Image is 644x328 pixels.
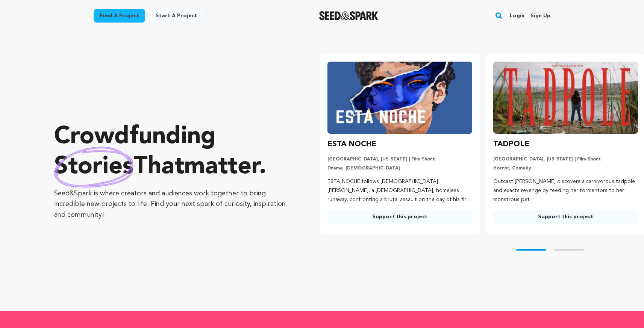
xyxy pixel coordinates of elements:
[493,165,638,171] p: Horror, Comedy
[493,62,638,134] img: TADPOLE image
[150,9,203,23] a: Start a project
[493,210,638,224] a: Support this project
[327,156,472,162] p: [GEOGRAPHIC_DATA], [US_STATE] | Film Short
[493,138,529,150] h3: TADPOLE
[493,177,638,204] p: Outcast [PERSON_NAME] discovers a carnivorous tadpole and exacts revenge by feeding her tormentor...
[530,10,550,22] a: Sign up
[319,11,378,20] a: Seed&Spark Homepage
[54,147,133,187] img: hand sketched image
[327,177,472,204] p: ESTA NOCHE follows [DEMOGRAPHIC_DATA] [PERSON_NAME], a [DEMOGRAPHIC_DATA], homeless runaway, conf...
[184,155,259,179] span: matter
[54,122,290,182] p: Crowdfunding that .
[327,165,472,171] p: Drama, [DEMOGRAPHIC_DATA]
[94,9,145,23] a: Fund a project
[327,210,472,224] a: Support this project
[510,10,524,22] a: Login
[327,138,376,150] h3: ESTA NOCHE
[327,62,472,134] img: ESTA NOCHE image
[54,188,290,221] p: Seed&Spark is where creators and audiences work together to bring incredible new projects to life...
[319,11,378,20] img: Seed&Spark Logo Dark Mode
[493,156,638,162] p: [GEOGRAPHIC_DATA], [US_STATE] | Film Short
